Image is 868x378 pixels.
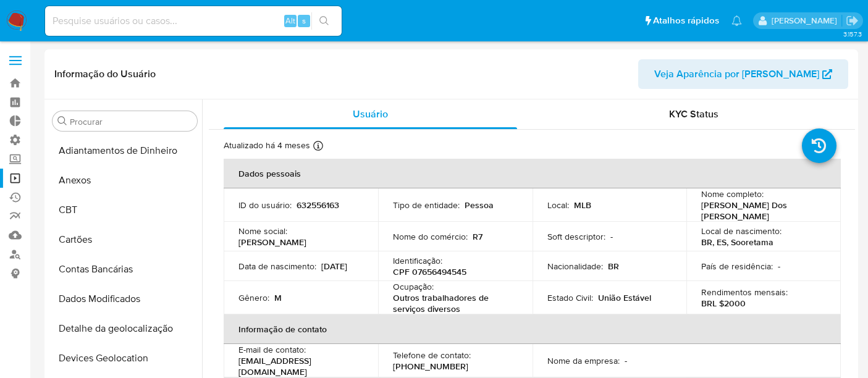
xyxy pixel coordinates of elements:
[393,199,460,211] p: Tipo de entidade :
[393,350,471,361] p: Telefone de contato :
[48,195,202,225] button: CBT
[238,355,358,377] p: [EMAIL_ADDRESS][DOMAIN_NAME]
[393,292,513,314] p: Outros trabalhadores de serviços diversos
[653,14,719,27] span: Atalhos rápidos
[701,287,788,298] p: Rendimentos mensais :
[547,261,603,272] p: Nacionalidade :
[393,361,468,372] p: [PHONE_NUMBER]
[238,261,316,272] p: Data de nascimento :
[669,107,718,121] span: KYC Status
[224,140,310,151] p: Atualizado há 4 meses
[547,355,620,366] p: Nome da empresa :
[48,284,202,314] button: Dados Modificados
[701,237,773,248] p: BR, ES, Sooretama
[48,225,202,254] button: Cartões
[285,15,295,27] span: Alt
[772,15,841,27] p: alexandra.macedo@mercadolivre.com
[610,231,613,242] p: -
[393,255,442,266] p: Identificação :
[654,59,819,89] span: Veja Aparência por [PERSON_NAME]
[778,261,780,272] p: -
[274,292,282,303] p: M
[731,15,742,26] a: Notificações
[48,254,202,284] button: Contas Bancárias
[473,231,482,242] p: R7
[465,199,494,211] p: Pessoa
[321,261,347,272] p: [DATE]
[701,199,821,222] p: [PERSON_NAME] Dos [PERSON_NAME]
[311,12,337,30] button: search-icon
[846,14,859,27] a: Sair
[393,266,466,277] p: CPF 07656494545
[608,261,619,272] p: BR
[547,231,605,242] p: Soft descriptor :
[238,292,269,303] p: Gênero :
[353,107,388,121] span: Usuário
[48,166,202,195] button: Anexos
[224,314,841,344] th: Informação de contato
[598,292,651,303] p: União Estável
[48,136,202,166] button: Adiantamentos de Dinheiro
[48,314,202,343] button: Detalhe da geolocalização
[70,116,192,127] input: Procurar
[238,199,292,211] p: ID do usuário :
[238,237,306,248] p: [PERSON_NAME]
[547,199,569,211] p: Local :
[302,15,306,27] span: s
[701,225,782,237] p: Local de nascimento :
[701,261,773,272] p: País de residência :
[238,344,306,355] p: E-mail de contato :
[48,343,202,373] button: Devices Geolocation
[547,292,593,303] p: Estado Civil :
[54,68,156,80] h1: Informação do Usuário
[701,298,746,309] p: BRL $2000
[238,225,287,237] p: Nome social :
[625,355,627,366] p: -
[297,199,339,211] p: 632556163
[393,231,468,242] p: Nome do comércio :
[393,281,434,292] p: Ocupação :
[701,188,764,199] p: Nome completo :
[638,59,848,89] button: Veja Aparência por [PERSON_NAME]
[57,116,67,126] button: Procurar
[224,159,841,188] th: Dados pessoais
[574,199,591,211] p: MLB
[45,13,342,29] input: Pesquise usuários ou casos...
